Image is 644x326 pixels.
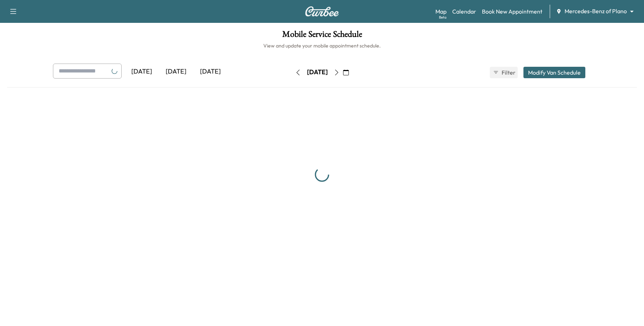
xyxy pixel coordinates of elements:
[305,6,339,16] img: Curbee Logo
[193,64,228,80] div: [DATE]
[125,64,159,80] div: [DATE]
[502,68,514,77] span: Filter
[7,42,637,49] h6: View and update your mobile appointment schedule.
[565,7,627,15] span: Mercedes-Benz of Plano
[159,64,193,80] div: [DATE]
[7,30,637,42] h1: Mobile Service Schedule
[490,67,518,78] button: Filter
[307,68,328,77] div: [DATE]
[523,67,585,78] button: Modify Van Schedule
[482,7,542,16] a: Book New Appointment
[452,7,476,16] a: Calendar
[435,7,447,16] a: MapBeta
[439,15,447,20] div: Beta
